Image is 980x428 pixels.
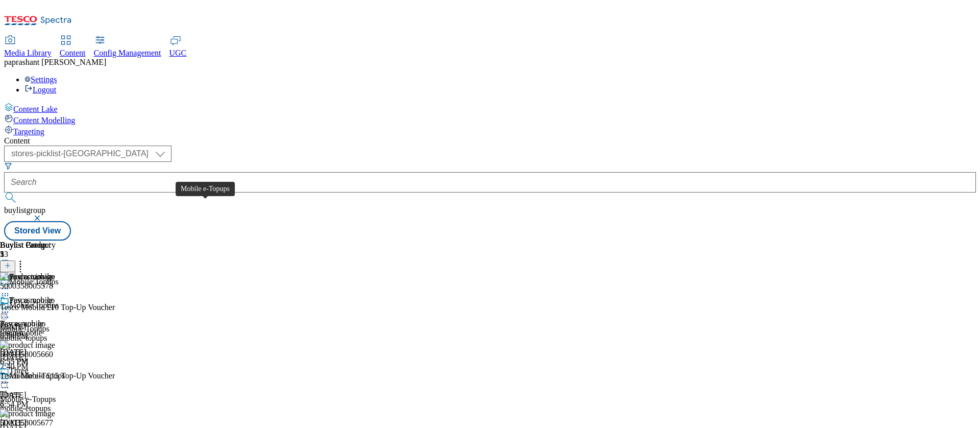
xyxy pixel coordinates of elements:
svg: Search Filters [4,162,12,170]
span: pa [4,58,12,66]
a: Config Management [94,36,161,58]
a: UGC [169,36,187,58]
a: Logout [24,85,56,94]
span: Media Library [4,49,52,57]
span: Content Lake [13,105,58,113]
input: Search [4,172,976,193]
a: Content [60,36,86,58]
a: Settings [24,75,57,84]
a: Content Lake [4,103,976,114]
span: UGC [169,49,187,57]
span: Content Modelling [13,116,75,125]
span: buylistgroup [4,206,45,215]
a: Media Library [4,36,52,58]
span: Config Management [94,49,161,57]
a: Targeting [4,125,976,136]
button: Stored View [4,221,71,241]
span: Content [60,49,86,57]
span: Targeting [13,127,44,136]
a: Content Modelling [4,114,976,125]
div: Content [4,136,976,146]
span: prashant [PERSON_NAME] [12,58,106,66]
